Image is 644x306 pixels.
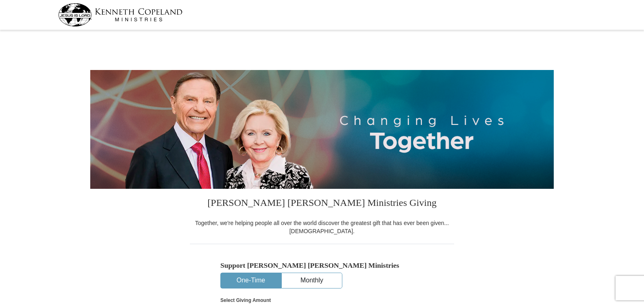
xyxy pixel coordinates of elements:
button: Monthly [282,273,342,288]
strong: Select Giving Amount [220,297,271,303]
button: One-Time [221,273,281,288]
div: Together, we're helping people all over the world discover the greatest gift that has ever been g... [190,219,454,235]
h3: [PERSON_NAME] [PERSON_NAME] Ministries Giving [190,189,454,219]
img: kcm-header-logo.svg [58,3,183,26]
h5: Support [PERSON_NAME] [PERSON_NAME] Ministries [220,261,424,270]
